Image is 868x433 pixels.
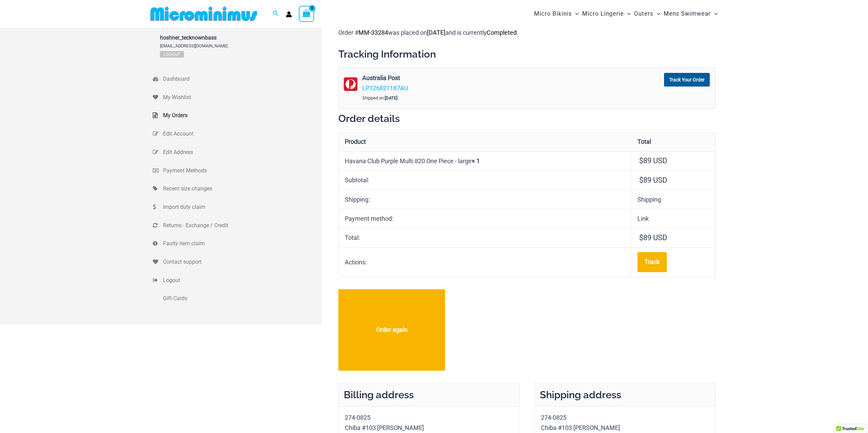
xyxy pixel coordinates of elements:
[153,125,322,143] a: Edit Account
[153,88,322,107] a: My Wishlist
[580,3,632,24] a: Micro LingerieMenu ToggleMenu Toggle
[639,233,643,242] span: $
[163,238,320,249] span: Faulty item claim
[163,293,320,304] span: Gift Cards
[160,51,184,58] a: Logout
[163,147,320,157] span: Edit Address
[338,28,716,38] p: Order # was placed on and is currently .
[338,48,716,61] h2: Tracking Information
[639,233,667,242] span: 89 USD
[572,5,579,22] span: Menu Toggle
[163,110,320,121] span: My Orders
[163,275,320,285] span: Logout
[582,5,624,22] span: Micro Lingerie
[163,166,320,176] span: Payment Methods
[153,198,322,216] a: Import duty claim
[662,3,719,24] a: Mens SwimwearMenu ToggleMenu Toggle
[344,77,357,91] img: australia-post.png
[163,257,320,267] span: Contact support
[385,95,397,100] strong: [DATE]
[534,383,716,406] h2: Shipping address
[338,383,519,406] h2: Billing address
[160,34,227,41] span: hoshner_tecknownbass
[624,5,631,22] span: Menu Toggle
[711,5,718,22] span: Menu Toggle
[339,228,631,247] th: Total:
[163,220,320,231] span: Returns - Exchange / Credit
[153,143,322,161] a: Edit Address
[487,29,517,36] mark: Completed
[639,176,643,184] span: $
[163,184,320,194] span: Recent size changes
[632,3,662,24] a: OutersMenu ToggleMenu Toggle
[358,29,388,36] mark: MM-33284
[664,5,711,22] span: Mens Swimwear
[639,156,643,165] span: $
[163,74,320,84] span: Dashboard
[160,43,227,48] span: [EMAIL_ADDRESS][DOMAIN_NAME]
[153,161,322,180] a: Payment Methods
[631,190,715,209] td: Shipping
[163,92,320,103] span: My Wishlist
[153,106,322,125] a: My Orders
[639,176,667,184] span: 89 USD
[163,202,320,212] span: Import duty claim
[339,170,631,190] th: Subtotal:
[299,6,314,21] a: View Shopping Cart, empty
[362,73,579,83] strong: Australia Post
[427,29,445,36] mark: [DATE]
[338,112,716,125] h2: Order details
[163,129,320,139] span: Edit Account
[637,252,667,273] a: Track order number MM-33284
[634,5,653,22] span: Outers
[531,2,721,25] nav: Site Navigation
[339,151,631,171] td: Havana Club Purple Multi 820 One Piece - large
[153,253,322,271] a: Contact support
[153,234,322,253] a: Faulty item claim
[153,70,322,88] a: Dashboard
[362,84,408,92] a: LP126821187AU
[362,93,581,103] div: Shipped on:
[286,11,292,17] a: Account icon link
[532,3,580,24] a: Micro BikinisMenu ToggleMenu Toggle
[153,271,322,290] a: Logout
[339,209,631,228] th: Payment method:
[153,216,322,235] a: Returns - Exchange / Credit
[153,180,322,198] a: Recent size changes
[534,5,572,22] span: Micro Bikinis
[339,247,631,277] th: Actions:
[153,289,322,308] a: Gift Cards
[631,209,715,228] td: Link
[148,6,260,21] img: MM SHOP LOGO FLAT
[338,289,445,371] a: Order again
[339,133,631,151] th: Product
[639,156,667,165] bdi: 89 USD
[472,157,480,165] strong: × 1
[339,190,631,209] th: Shipping:
[653,5,660,22] span: Menu Toggle
[664,73,710,87] a: Track Your Order
[631,133,715,151] th: Total
[273,10,279,18] a: Search icon link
